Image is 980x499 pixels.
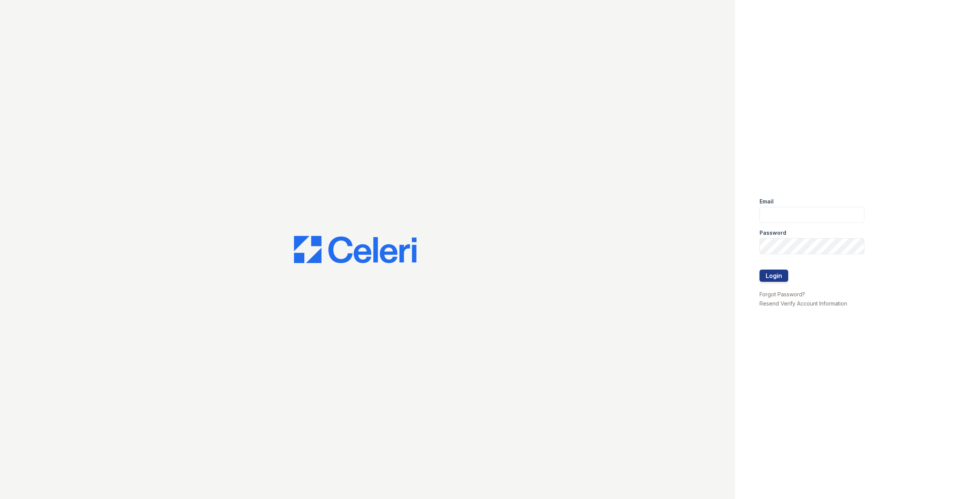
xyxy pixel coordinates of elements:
[759,300,847,307] a: Resend Verify Account Information
[759,198,774,205] label: Email
[759,229,786,237] label: Password
[759,291,805,297] a: Forgot Password?
[759,270,788,282] button: Login
[294,236,416,263] img: CE_Logo_Blue-a8612792a0a2168367f1c8372b55b34899dd931a85d93a1a3d3e32e68fde9ad4.png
